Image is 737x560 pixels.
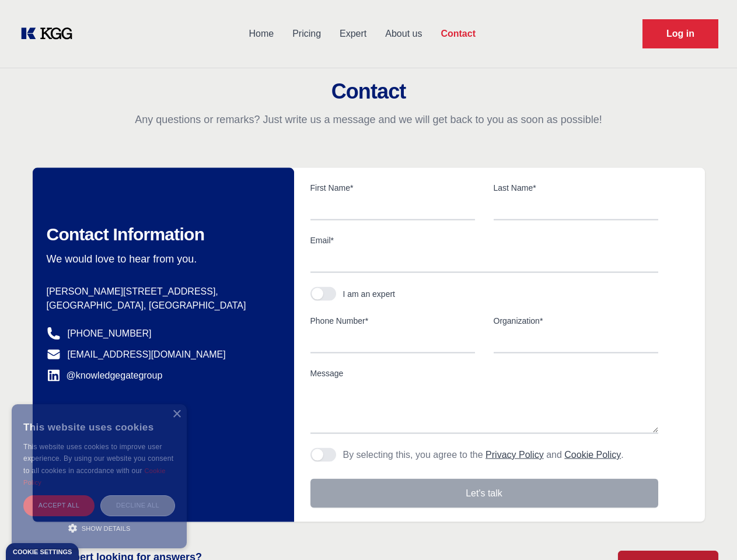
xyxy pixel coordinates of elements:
[68,327,152,341] a: [PHONE_NUMBER]
[47,252,275,266] p: We would love to hear from you.
[343,288,396,300] div: I am an expert
[82,525,131,532] span: Show details
[679,504,737,560] iframe: Chat Widget
[642,19,718,48] a: Request Demo
[564,450,621,460] a: Cookie Policy
[23,522,175,534] div: Show details
[283,19,330,49] a: Pricing
[47,369,163,383] a: @knowledgegategroup
[14,80,723,103] h2: Contact
[239,19,283,49] a: Home
[47,299,275,313] p: [GEOGRAPHIC_DATA], [GEOGRAPHIC_DATA]
[14,113,723,127] p: Any questions or remarks? Just write us a message and we will get back to you as soon as possible!
[343,448,624,462] p: By selecting this, you agree to the and .
[310,315,475,327] label: Phone Number*
[23,413,175,441] div: This website uses cookies
[19,24,82,43] a: KOL Knowledge Platform: Talk to Key External Experts (KEE)
[310,367,658,379] label: Message
[100,495,175,516] div: Decline all
[494,182,658,194] label: Last Name*
[23,443,173,475] span: This website uses cookies to improve user experience. By using our website you consent to all coo...
[172,410,181,419] div: Close
[310,479,658,508] button: Let's talk
[376,19,431,49] a: About us
[494,315,658,327] label: Organization*
[47,285,275,299] p: [PERSON_NAME][STREET_ADDRESS],
[13,549,72,555] div: Cookie settings
[485,450,544,460] a: Privacy Policy
[47,224,275,245] h2: Contact Information
[310,182,475,194] label: First Name*
[23,495,95,516] div: Accept all
[310,235,658,246] label: Email*
[431,19,485,49] a: Contact
[68,348,226,362] a: [EMAIL_ADDRESS][DOMAIN_NAME]
[23,467,166,486] a: Cookie Policy
[330,19,376,49] a: Expert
